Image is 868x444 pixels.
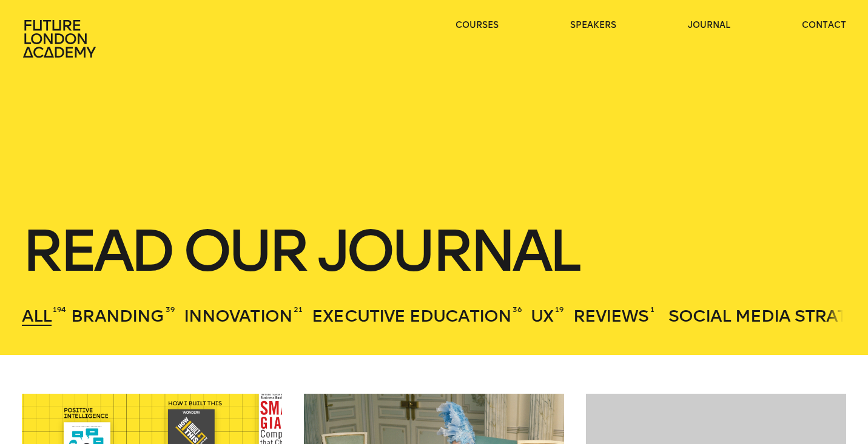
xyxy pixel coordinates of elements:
[184,306,293,326] span: Innovation
[53,305,66,314] sup: 194
[166,305,175,314] sup: 39
[294,305,303,314] sup: 21
[688,19,730,31] a: journal
[650,305,654,314] sup: 1
[71,306,164,326] span: Branding
[513,305,522,314] sup: 36
[570,19,616,31] a: speakers
[456,19,499,31] a: courses
[802,19,846,31] a: contact
[573,306,649,326] span: Reviews
[22,306,52,326] span: All
[22,224,846,277] h1: Read our journal
[312,306,511,326] span: Executive Education
[531,306,553,326] span: UX
[555,305,564,314] sup: 19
